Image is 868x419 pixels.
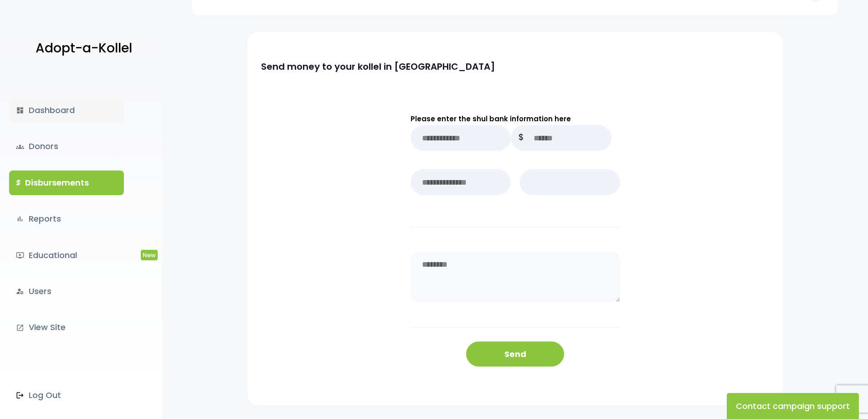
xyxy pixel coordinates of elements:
[9,207,124,231] a: bar_chartReports
[31,26,132,71] a: Adopt-a-Kollel
[141,250,158,260] span: New
[16,251,24,259] i: ondemand_video
[9,383,124,408] a: Log Out
[466,341,564,367] button: Send
[16,176,21,190] i: $
[16,215,24,223] i: bar_chart
[16,324,24,332] i: launch
[511,125,531,151] p: $
[16,106,24,114] i: dashboard
[727,393,859,419] button: Contact campaign support
[9,171,124,195] a: $Disbursements
[36,37,132,60] p: Adopt-a-Kollel
[9,315,124,340] a: launchView Site
[9,279,124,304] a: manage_accountsUsers
[9,98,124,123] a: dashboardDashboard
[261,59,747,74] p: Send money to your kollel in [GEOGRAPHIC_DATA]
[9,243,124,268] a: ondemand_videoEducationalNew
[411,113,620,125] p: Please enter the shul bank information here
[16,287,24,295] i: manage_accounts
[9,134,124,159] a: groupsDonors
[16,143,24,151] span: groups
